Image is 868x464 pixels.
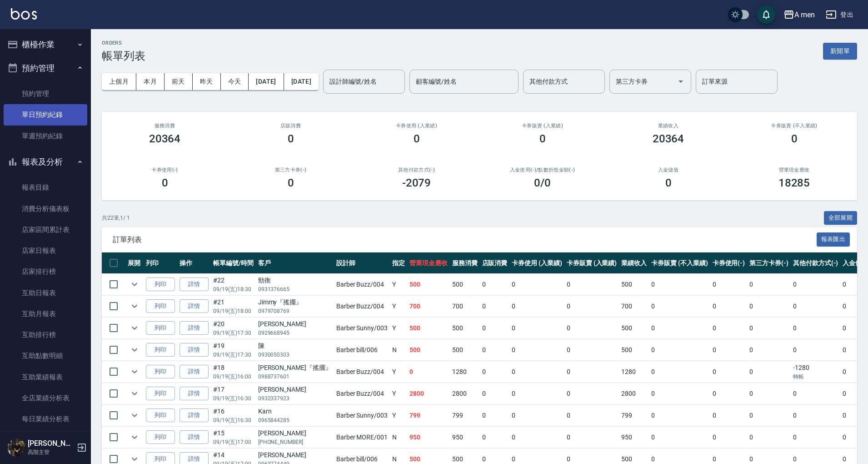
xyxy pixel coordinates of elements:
p: 09/19 (五) 18:00 [213,307,254,315]
a: 詳情 [180,365,209,379]
a: 互助月報表 [4,303,87,324]
td: 0 [649,361,710,383]
a: 店家日報表 [4,240,87,261]
img: Person [7,439,25,457]
td: Y [390,361,407,383]
p: [PHONE_NUMBER] [258,438,332,446]
button: [DATE] [284,73,319,90]
h3: 0 [162,177,168,189]
button: 列印 [146,365,175,379]
td: 0 [480,361,510,383]
h2: 營業現金應收 [742,167,846,173]
p: 0988737601 [258,373,332,381]
p: 共 22 筆, 1 / 1 [102,214,130,222]
button: 列印 [146,321,175,335]
td: 0 [564,383,619,404]
td: 0 [564,361,619,383]
p: 0931376665 [258,285,332,293]
td: 0 [480,339,510,361]
span: 訂單列表 [113,235,817,244]
button: 預約管理 [4,56,87,80]
td: #17 [211,383,256,404]
td: 0 [791,296,841,317]
button: save [757,5,775,24]
a: 詳情 [180,409,209,423]
td: Y [390,383,407,404]
td: 0 [791,274,841,295]
td: 0 [564,296,619,317]
td: 0 [509,339,564,361]
button: 全部展開 [824,211,858,225]
td: 0 [747,274,791,295]
td: 0 [649,405,710,426]
td: 0 [564,405,619,426]
th: 卡券使用(-) [710,252,748,274]
td: 0 [649,296,710,317]
h2: 第三方卡券(-) [239,167,343,173]
td: #22 [211,274,256,295]
td: 0 [710,339,748,361]
h3: 0 [539,132,546,145]
h2: 業績收入 [616,123,720,129]
h3: 服務消費 [113,123,217,129]
h3: 0 /0 [534,177,551,189]
td: 0 [747,296,791,317]
td: 0 [564,318,619,339]
button: 報表匯出 [817,232,850,247]
td: Barber bill /006 [334,339,390,361]
a: 詳情 [180,321,209,335]
h2: 其他付款方式(-) [364,167,469,173]
p: 09/19 (五) 17:00 [213,438,254,446]
button: expand row [128,277,141,291]
td: 0 [649,427,710,448]
td: Barber Sunny /003 [334,405,390,426]
td: 500 [450,274,480,295]
td: 950 [619,427,649,448]
td: 0 [791,405,841,426]
td: 0 [710,427,748,448]
a: 新開單 [823,46,857,55]
div: [PERSON_NAME] [258,450,332,460]
div: A men [794,9,815,20]
td: 0 [480,383,510,404]
th: 業績收入 [619,252,649,274]
p: 09/19 (五) 16:00 [213,373,254,381]
button: 列印 [146,343,175,357]
td: 0 [509,361,564,383]
a: 詳情 [180,343,209,357]
h2: 卡券販賣 (不入業績) [742,123,846,129]
th: 設計師 [334,252,390,274]
th: 其他付款方式(-) [791,252,841,274]
th: 卡券販賣 (入業績) [564,252,619,274]
div: Karn [258,407,332,416]
td: 2800 [450,383,480,404]
td: 799 [450,405,480,426]
td: 0 [747,318,791,339]
td: 0 [710,405,748,426]
h3: 18285 [778,177,810,189]
p: 09/19 (五) 17:30 [213,351,254,359]
td: 500 [619,318,649,339]
td: 500 [450,318,480,339]
button: expand row [128,299,141,313]
td: #18 [211,361,256,383]
td: 0 [791,427,841,448]
th: 列印 [144,252,177,274]
td: #16 [211,405,256,426]
td: 0 [480,296,510,317]
p: 0965844285 [258,416,332,424]
td: 0 [747,383,791,404]
td: 0 [791,383,841,404]
td: Barber MORE /001 [334,427,390,448]
td: 0 [480,274,510,295]
h3: 帳單列表 [102,50,145,62]
a: 全店業績分析表 [4,388,87,409]
td: 950 [450,427,480,448]
td: 1280 [619,361,649,383]
td: Barber Buzz /004 [334,383,390,404]
td: 0 [710,361,748,383]
th: 店販消費 [480,252,510,274]
th: 卡券販賣 (不入業績) [649,252,710,274]
h3: 20364 [149,132,181,145]
h3: 20364 [653,132,684,145]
